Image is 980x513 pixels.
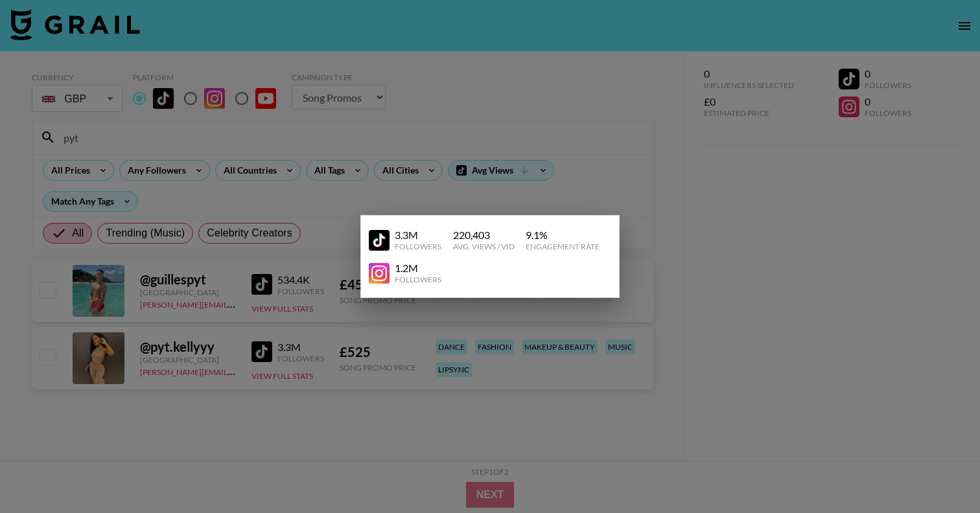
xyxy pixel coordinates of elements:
[453,242,515,251] div: Avg. Views / Vid
[369,263,390,284] img: YouTube
[395,242,441,251] div: Followers
[526,229,600,242] div: 9.1 %
[526,242,600,251] div: Engagement Rate
[395,275,441,284] div: Followers
[395,229,441,242] div: 3.3M
[369,230,390,251] img: YouTube
[453,229,515,242] div: 220,403
[915,448,964,497] iframe: Drift Widget Chat Controller
[395,262,441,275] div: 1.2M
